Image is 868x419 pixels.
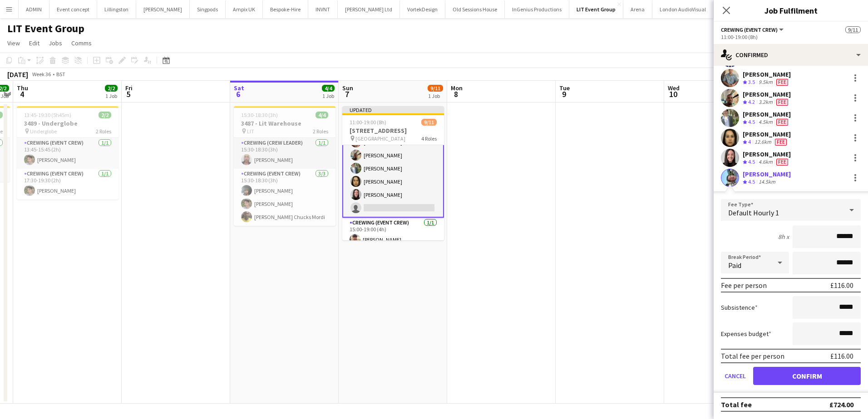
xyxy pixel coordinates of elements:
span: 2/2 [105,85,118,92]
span: 4/4 [322,85,335,92]
span: Fee [776,79,788,86]
div: £116.00 [830,281,853,290]
div: 8h x [778,233,789,241]
span: Paid [728,261,741,270]
app-job-card: 15:30-18:30 (3h)4/43487 - Lit Warehouse LIT2 RolesCrewing (Crew Leader)1/115:30-18:30 (3h)[PERSON... [234,106,335,226]
span: Fee [776,99,788,106]
button: [PERSON_NAME] Ltd [338,0,400,18]
span: 6 [232,89,244,99]
div: 1 Job [428,93,443,99]
label: Expenses budget [721,330,771,338]
span: 4 [15,89,28,99]
span: 13:45-19:30 (5h45m) [24,112,71,118]
button: InGenius Productions [505,0,569,18]
span: 7 [341,89,353,99]
div: 1 Job [322,93,334,99]
app-card-role: Crewing (Event Crew)1/117:30-19:30 (2h)[PERSON_NAME] [17,169,118,200]
div: [PERSON_NAME] [743,70,791,78]
button: Lillingston [97,0,136,18]
span: 4 [748,138,751,145]
div: [PERSON_NAME] [743,170,791,178]
span: Fee [776,119,788,126]
span: LIT [247,128,254,135]
div: 1 Job [105,93,117,99]
div: Total fee per person [721,351,784,361]
div: [PERSON_NAME] [743,110,791,118]
div: [PERSON_NAME] [743,130,791,138]
h1: LIT Event Group [7,22,84,35]
span: 5 [124,89,133,99]
h3: 3487 - Lit Warehouse [234,119,335,127]
app-job-card: Updated11:00-19:00 (8h)9/11[STREET_ADDRESS] [GEOGRAPHIC_DATA]4 RolesCrewing (Event Crew)10I12A6/7... [342,106,444,240]
span: 9/11 [428,85,443,92]
button: Ampix UK [226,0,263,18]
app-card-role: Crewing (Event Crew)3/315:30-18:30 (3h)[PERSON_NAME][PERSON_NAME][PERSON_NAME] Chucks Mordi [234,169,335,226]
span: Wed [668,84,680,92]
span: 4.2 [748,98,755,105]
span: Tue [559,84,570,92]
a: View [4,37,24,49]
a: Comms [68,37,95,49]
button: Singpods [190,0,226,18]
button: Cancel [721,367,750,385]
span: 8 [449,89,463,99]
span: 3.5 [748,78,755,85]
div: Crew has different fees then in role [774,78,790,86]
a: Jobs [45,37,66,49]
div: [PERSON_NAME] [743,150,791,158]
div: [DATE] [7,70,28,79]
span: Crewing (Event Crew) [721,26,778,33]
span: Fee [776,159,788,166]
h3: [STREET_ADDRESS] [342,127,444,135]
div: BST [56,71,65,78]
div: 11:00-19:00 (8h) [721,34,861,40]
span: 2 Roles [313,128,328,135]
span: Sat [234,84,244,92]
div: Fee per person [721,281,767,290]
span: 4/4 [316,112,328,118]
span: Underglobe [30,128,57,135]
label: Subsistence [721,303,758,312]
div: Crew has different fees then in role [773,138,789,146]
button: London AudioVisual [652,0,714,18]
span: 2 Roles [96,128,111,135]
a: Edit [25,37,43,49]
app-card-role: Crewing (Event Crew)10I12A6/711:00-19:00 (8h)Md [PERSON_NAME][PERSON_NAME][PERSON_NAME][PERSON_NA... [342,106,444,218]
div: £116.00 [830,351,853,361]
span: Comms [71,39,92,47]
div: £724.00 [829,400,853,409]
button: Arena [623,0,652,18]
span: Thu [17,84,28,92]
span: Jobs [49,39,62,47]
span: 15:30-18:30 (3h) [241,112,278,118]
div: 12.6km [753,138,773,146]
div: Confirmed [714,44,868,66]
span: 4.5 [748,178,755,185]
span: Week 36 [30,71,53,78]
button: [PERSON_NAME] [136,0,190,18]
app-job-card: 13:45-19:30 (5h45m)2/23489 - Underglobe Underglobe2 RolesCrewing (Event Crew)1/113:45-15:45 (2h)[... [17,106,118,200]
span: 4 Roles [421,135,437,142]
app-card-role: Crewing (Crew Leader)1/115:30-18:30 (3h)[PERSON_NAME] [234,138,335,169]
span: Fee [775,139,787,146]
button: Confirm [753,367,861,385]
span: Mon [451,84,463,92]
h3: Job Fulfilment [714,5,868,16]
span: 10 [666,89,680,99]
div: Crew has different fees then in role [774,98,790,106]
button: INVNT [308,0,338,18]
button: ADMIN [19,0,49,18]
span: 9/11 [421,119,437,126]
button: Bespoke-Hire [263,0,308,18]
h3: 3489 - Underglobe [17,119,118,127]
button: Event concept [49,0,97,18]
div: Crew has different fees then in role [774,158,790,166]
span: 4.5 [748,118,755,125]
span: 9 [558,89,570,99]
span: Default Hourly 1 [728,208,779,217]
span: Fri [125,84,133,92]
span: View [7,39,20,47]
